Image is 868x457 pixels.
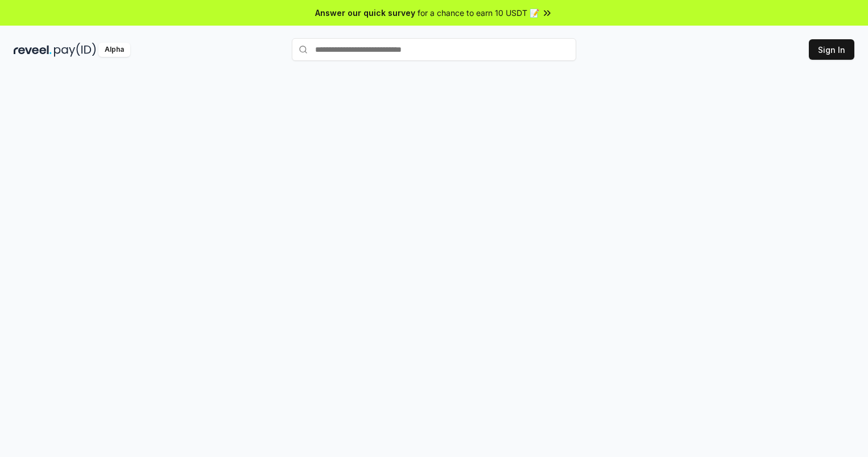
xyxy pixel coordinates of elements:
img: reveel_dark [14,43,52,57]
span: Answer our quick survey [315,7,415,19]
button: Sign In [809,39,854,60]
span: for a chance to earn 10 USDT 📝 [418,7,539,19]
div: Alpha [98,43,130,57]
img: pay_id [54,43,96,57]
